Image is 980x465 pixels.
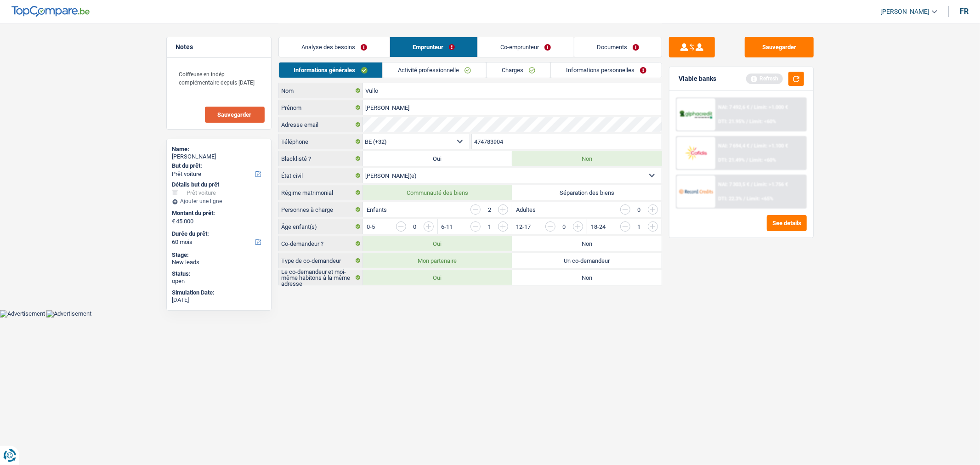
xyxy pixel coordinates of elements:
label: Blacklisté ? [279,151,363,166]
label: Oui [363,236,512,251]
div: Simulation Date: [172,289,266,296]
label: Régime matrimonial [279,185,363,200]
div: Refresh [746,74,783,84]
a: Informations personnelles [551,62,662,78]
input: 401020304 [472,134,662,149]
label: Type de co-demandeur [279,253,363,268]
label: Non [512,151,662,166]
span: NAI: 7 303,5 € [718,181,749,187]
div: 0 [635,207,643,213]
label: Co-demandeur ? [279,236,363,251]
label: Enfants [367,207,387,213]
label: Montant du prêt: [172,210,264,217]
span: / [743,196,745,202]
span: [PERSON_NAME] [880,8,929,16]
label: Adultes [516,207,536,213]
span: Limit: >1.756 € [754,181,788,187]
span: NAI: 7 694,4 € [718,143,749,149]
div: Viable banks [679,75,716,83]
img: AlphaCredit [679,109,713,120]
img: TopCompare Logo [11,6,90,17]
label: Âge enfant(s) [279,219,363,234]
a: Emprunteur [390,37,477,57]
a: [PERSON_NAME] [873,4,937,19]
label: Non [512,270,662,285]
div: [DATE] [172,296,266,304]
a: Activité professionnelle [383,62,486,78]
span: / [751,143,753,149]
a: Analyse des besoins [279,37,390,57]
label: Oui [363,270,512,285]
span: Limit: <60% [749,157,776,163]
label: Nom [279,83,363,98]
label: Un co-demandeur [512,253,662,268]
span: Limit: <65% [747,196,773,202]
span: / [746,119,748,125]
label: Téléphone [279,134,363,149]
span: Limit: <60% [749,119,776,125]
label: Durée du prêt: [172,230,264,238]
span: DTI: 21.49% [718,157,745,163]
img: Cofidis [679,144,713,161]
div: Stage: [172,251,266,259]
label: Mon partenaire [363,253,512,268]
span: / [751,181,753,187]
label: Adresse email [279,117,363,132]
a: Charges [487,62,550,78]
img: Advertisement [46,310,91,318]
label: 0-5 [367,224,375,230]
div: fr [960,7,969,16]
span: € [172,218,176,225]
span: Limit: >1.000 € [754,104,788,110]
div: Détails but du prêt [172,181,266,188]
div: 2 [485,207,493,213]
label: Non [512,236,662,251]
div: open [172,278,266,285]
div: [PERSON_NAME] [172,153,266,160]
label: Séparation des biens [512,185,662,200]
button: See details [767,215,807,231]
button: Sauvegarder [745,37,814,57]
a: Documents [574,37,662,57]
label: But du prêt: [172,162,264,170]
span: NAI: 7 492,6 € [718,104,749,110]
button: Sauvegarder [205,107,265,123]
span: DTI: 21.95% [718,119,745,125]
a: Co-emprunteur [478,37,573,57]
label: Communauté des biens [363,185,512,200]
img: Record Credits [679,183,713,200]
a: Informations générales [279,62,383,78]
span: / [751,104,753,110]
div: 0 [411,224,419,230]
h5: Notes [176,43,262,51]
label: Oui [363,151,512,166]
div: Status: [172,270,266,278]
div: New leads [172,259,266,266]
span: DTI: 22.3% [718,196,742,202]
label: Le co-demandeur et moi-même habitons à la même adresse [279,270,363,285]
span: Limit: >1.100 € [754,143,788,149]
span: Sauvegarder [218,112,252,118]
label: Personnes à charge [279,202,363,217]
label: Prénom [279,100,363,115]
span: / [746,157,748,163]
div: Ajouter une ligne [172,198,266,204]
div: Name: [172,146,266,153]
label: État civil [279,168,363,183]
